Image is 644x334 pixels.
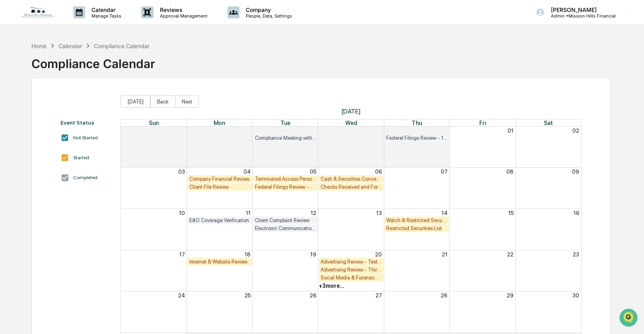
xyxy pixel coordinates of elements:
button: 07 [441,168,447,175]
button: 27 [179,127,185,134]
button: 09 [572,168,579,175]
button: 30 [375,127,382,134]
a: Powered byPylon [56,135,96,141]
span: Wed [345,119,357,126]
button: 14 [442,210,447,216]
span: [DATE] [121,107,581,115]
span: Sat [544,119,553,126]
div: Watch & Restricted Securities List [386,217,447,223]
div: We're available if you need us! [27,69,101,75]
div: Internet & Website Review [189,259,250,265]
div: Compliance Calendar [31,50,155,71]
button: 27 [376,292,382,299]
span: Attestations [66,100,99,108]
button: 12 [311,210,316,216]
img: 1746055101610-c473b297-6a78-478c-a979-82029cc54cd1 [8,61,22,75]
a: 🗄️Attestations [54,97,102,111]
button: 17 [179,251,185,258]
span: Thu [412,119,422,126]
iframe: Open customer support [619,308,640,329]
div: 🔎 [8,116,14,123]
button: 13 [376,210,382,216]
div: Federal Filings Review - Form N-PX [255,184,316,190]
button: Start new chat [135,63,145,73]
p: How can we help? [8,17,145,29]
div: E&O Coverage Verification [189,217,250,223]
img: logo [19,6,57,18]
button: 31 [442,127,447,134]
div: Cash & Securities Concentration Review [321,176,381,182]
button: 02 [572,127,579,134]
div: Terminated Access Person Audit [255,176,316,182]
button: 21 [442,251,447,258]
div: 🖐️ [8,101,14,107]
p: Reviews [154,6,212,13]
a: 🔎Data Lookup [5,112,53,127]
div: Checks Received and Forwarded Log [321,184,381,190]
button: 29 [309,127,316,134]
button: 25 [245,292,251,299]
span: Pylon [79,135,96,141]
p: People, Data, Settings [239,13,296,19]
div: Home [31,43,47,49]
div: Started [73,155,89,160]
span: Fri [479,119,486,126]
p: Manage Tasks [85,13,125,19]
span: Preclearance [16,100,51,108]
div: Advertising Review - Third Party Ratings [321,267,381,273]
button: 04 [243,168,251,175]
button: 16 [574,210,579,216]
button: Next [175,96,199,107]
button: 26 [310,292,316,299]
p: Company [239,6,296,13]
div: Electronic Communication Review [255,225,316,231]
button: 03 [178,168,185,175]
button: 20 [375,251,382,258]
button: 18 [245,251,251,258]
div: Compliance Calendar [94,43,150,49]
button: 15 [508,210,514,216]
div: Federal Filings Review - 13F [386,135,447,141]
div: Event Status [60,119,113,126]
span: Tue [280,119,290,126]
button: 24 [178,292,185,299]
div: Compliance Meeting with Management [255,135,316,141]
button: 10 [179,210,185,216]
span: Data Lookup [16,115,50,123]
button: 30 [572,292,579,299]
button: Back [150,96,175,107]
button: [DATE] [121,96,150,107]
p: Calendar [85,6,125,13]
div: Not Started [73,135,98,141]
button: 28 [441,292,447,299]
button: 08 [506,168,514,175]
div: Completed [73,175,97,180]
button: 06 [375,168,382,175]
button: 11 [246,210,251,216]
button: 05 [310,168,316,175]
button: 22 [507,251,514,258]
div: Company Financial Review [189,176,250,182]
div: Restricted Securities List [386,225,447,231]
div: Client File Review [189,184,250,190]
button: 28 [244,127,251,134]
div: Advertising Review - Testimonials and Endorsements [321,259,381,265]
p: Approval Management [154,13,212,19]
p: Admin • Mission Hills Financial [545,13,616,19]
div: Start new chat [27,61,130,69]
p: [PERSON_NAME] [545,6,616,13]
div: Calendar [58,43,82,49]
span: Mon [214,119,225,126]
button: 19 [310,251,316,258]
button: 01 [508,127,514,134]
div: + 3 more... [319,283,344,289]
div: 🗄️ [58,101,64,107]
div: Client Complaint Review [255,217,316,223]
button: 23 [573,251,579,258]
a: 🖐️Preclearance [5,97,54,111]
button: 29 [507,292,514,299]
span: Sun [149,119,159,126]
div: Social Media & Forensic Testing [321,275,381,281]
